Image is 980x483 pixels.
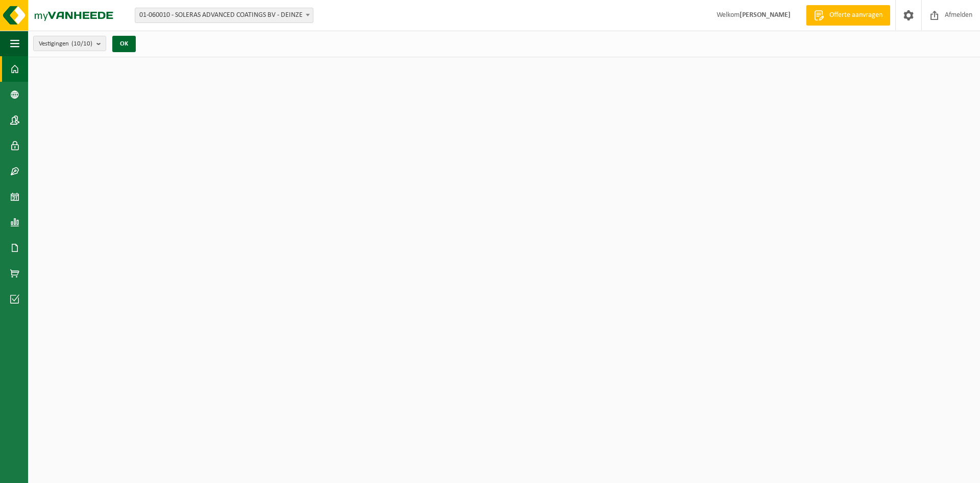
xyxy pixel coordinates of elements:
button: OK [112,36,136,52]
button: Vestigingen(10/10) [33,36,106,51]
span: Vestigingen [39,36,92,52]
span: 01-060010 - SOLERAS ADVANCED COATINGS BV - DEINZE [135,8,313,23]
span: Offerte aanvragen [827,10,885,20]
a: Offerte aanvragen [806,5,890,26]
span: 01-060010 - SOLERAS ADVANCED COATINGS BV - DEINZE [135,8,313,22]
count: (10/10) [71,40,92,47]
strong: [PERSON_NAME] [740,11,791,19]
